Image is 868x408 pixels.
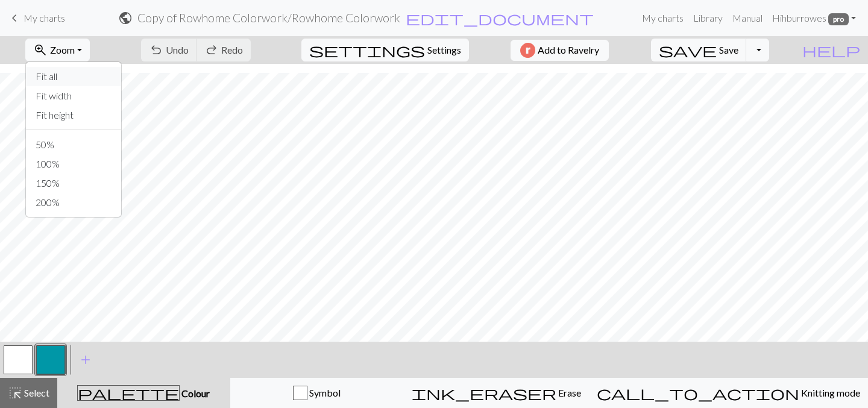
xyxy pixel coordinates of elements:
span: Save [719,44,738,55]
button: Erase [404,378,589,408]
span: Symbol [307,387,341,398]
button: 50% [26,135,121,154]
span: settings [309,42,425,58]
i: Settings [309,43,425,57]
button: Fit width [26,86,121,105]
span: public [118,10,133,27]
span: Colour [180,388,210,399]
button: Zoom [25,39,90,61]
button: Knitting mode [589,378,868,408]
button: Fit all [26,67,121,86]
span: save [659,42,717,58]
button: Fit height [26,105,121,125]
a: My charts [637,6,688,30]
button: 200% [26,193,121,212]
span: call_to_action [597,384,799,401]
span: Add to Ravelry [538,43,599,58]
h2: Copy of Rowhome Colorwork / Rowhome Colorwork [137,11,400,25]
button: 150% [26,174,121,193]
span: Select [22,387,49,398]
span: Settings [427,43,461,57]
a: My charts [7,8,65,28]
span: Knitting mode [799,387,860,398]
button: Add to Ravelry [511,40,609,61]
a: Library [688,6,728,30]
button: Save [651,39,747,61]
a: Manual [728,6,767,30]
span: keyboard_arrow_left [7,10,22,27]
span: highlight_alt [8,384,22,401]
img: Ravelry [520,43,535,58]
span: add [78,351,93,368]
span: zoom_in [33,42,48,58]
span: Zoom [50,44,75,55]
span: edit_document [406,10,594,27]
span: palette [78,384,179,401]
button: Colour [57,378,230,408]
span: help [802,42,860,58]
span: Erase [556,387,581,398]
span: ink_eraser [412,384,556,401]
button: SettingsSettings [301,39,469,61]
a: Hihburrowes pro [767,6,861,30]
button: Symbol [230,378,404,408]
button: 100% [26,154,121,174]
span: pro [828,13,849,25]
span: My charts [24,12,65,24]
